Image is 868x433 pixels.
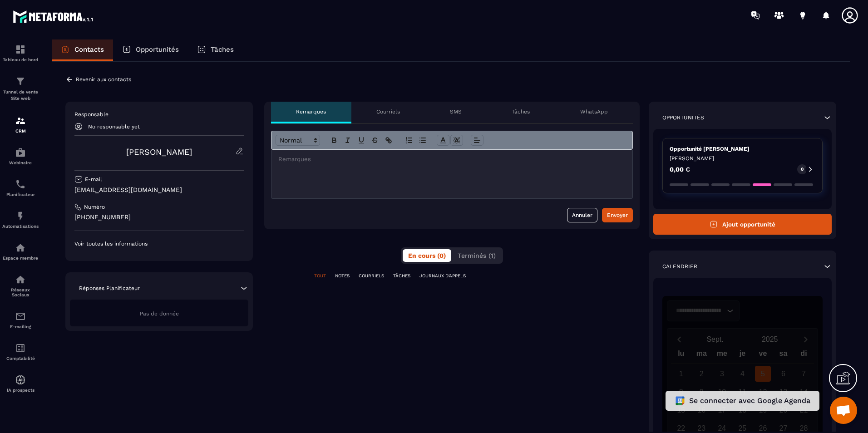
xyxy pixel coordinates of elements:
[662,263,697,270] p: Calendrier
[666,391,819,411] button: Se connecter avec Google Agenda
[2,324,39,329] p: E-mailing
[376,108,400,115] p: Courriels
[15,242,26,253] img: automations
[2,192,39,197] p: Planificateur
[74,240,244,247] p: Voir toutes les informations
[136,45,179,54] p: Opportunités
[74,45,104,54] p: Contacts
[15,311,26,322] img: email
[458,252,496,259] span: Terminés (1)
[314,273,326,279] p: TOUT
[689,396,810,405] span: Se connecter avec Google Agenda
[15,115,26,126] img: formation
[653,214,832,235] button: Ajout opportunité
[79,285,140,292] p: Réponses Planificateur
[2,256,39,261] p: Espace membre
[2,204,39,236] a: automationsautomationsAutomatisations
[450,108,462,115] p: SMS
[403,249,451,262] button: En cours (0)
[2,388,39,393] p: IA prospects
[607,211,628,220] div: Envoyer
[84,203,105,211] p: Numéro
[419,273,466,279] p: JOURNAUX D'APPELS
[76,76,131,83] p: Revenir aux contacts
[15,211,26,221] img: automations
[335,273,350,279] p: NOTES
[74,186,244,194] p: [EMAIL_ADDRESS][DOMAIN_NAME]
[2,108,39,140] a: formationformationCRM
[359,273,384,279] p: COURRIELS
[670,166,690,172] p: 0,00 €
[393,273,410,279] p: TÂCHES
[140,310,179,317] span: Pas de donnée
[2,160,39,165] p: Webinaire
[567,208,597,222] button: Annuler
[15,44,26,55] img: formation
[408,252,446,259] span: En cours (0)
[15,274,26,285] img: social-network
[2,140,39,172] a: automationsautomationsWebinaire
[15,343,26,354] img: accountant
[830,397,857,424] a: Ouvrir le chat
[2,69,39,108] a: formationformationTunnel de vente Site web
[211,45,234,54] p: Tâches
[2,304,39,336] a: emailemailE-mailing
[2,172,39,204] a: schedulerschedulerPlanificateur
[126,147,192,157] a: [PERSON_NAME]
[801,166,804,172] p: 0
[2,336,39,368] a: accountantaccountantComptabilité
[296,108,326,115] p: Remarques
[74,111,244,118] p: Responsable
[2,37,39,69] a: formationformationTableau de bord
[13,8,94,25] img: logo
[2,128,39,133] p: CRM
[580,108,608,115] p: WhatsApp
[2,236,39,267] a: automationsautomationsEspace membre
[85,176,102,183] p: E-mail
[188,39,243,61] a: Tâches
[52,39,113,61] a: Contacts
[602,208,633,222] button: Envoyer
[15,179,26,190] img: scheduler
[2,57,39,62] p: Tableau de bord
[2,89,39,102] p: Tunnel de vente Site web
[74,213,244,221] p: [PHONE_NUMBER]
[670,145,815,153] p: Opportunité [PERSON_NAME]
[15,147,26,158] img: automations
[15,374,26,385] img: automations
[2,287,39,297] p: Réseaux Sociaux
[452,249,501,262] button: Terminés (1)
[15,76,26,87] img: formation
[670,155,815,162] p: [PERSON_NAME]
[2,356,39,361] p: Comptabilité
[113,39,188,61] a: Opportunités
[512,108,530,115] p: Tâches
[2,267,39,304] a: social-networksocial-networkRéseaux Sociaux
[88,123,140,130] p: No responsable yet
[662,114,704,121] p: Opportunités
[2,224,39,229] p: Automatisations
